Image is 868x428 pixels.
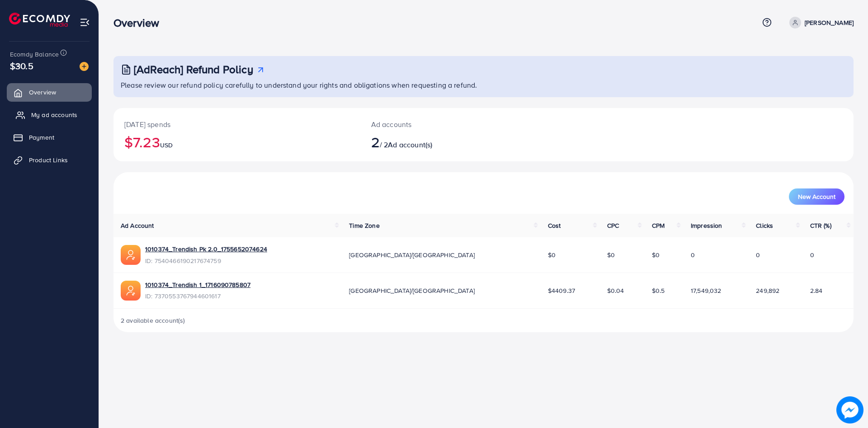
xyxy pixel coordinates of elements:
span: $0 [607,250,615,259]
a: Overview [7,83,92,101]
span: CTR (%) [810,221,831,230]
span: Payment [29,133,54,142]
span: USD [160,141,173,150]
p: Please review our refund policy carefully to understand your rights and obligations when requesti... [121,80,848,90]
span: Ecomdy Balance [10,50,59,59]
img: ic-ads-acc.e4c84228.svg [121,245,141,265]
p: [PERSON_NAME] [805,17,854,28]
span: Clicks [756,221,773,230]
a: My ad accounts [7,106,92,124]
span: $4409.37 [548,286,575,295]
span: 0 [691,250,695,259]
a: Product Links [7,151,92,169]
span: 0 [810,250,814,259]
span: Cost [548,221,561,230]
span: Ad Account [121,221,154,230]
img: image [836,396,863,423]
span: 0 [756,250,760,259]
span: Ad account(s) [388,140,432,150]
span: CPM [652,221,665,230]
h2: $7.23 [124,133,349,151]
span: My ad accounts [31,110,77,119]
span: $0 [652,250,660,259]
p: [DATE] spends [124,119,349,130]
span: [GEOGRAPHIC_DATA]/[GEOGRAPHIC_DATA] [349,286,475,295]
span: ID: 7540466190217674759 [145,256,267,265]
span: ID: 7370553767944601617 [145,292,250,301]
img: image [80,62,89,71]
span: $0.04 [607,286,624,295]
span: Product Links [29,155,68,165]
h2: / 2 [371,133,534,151]
button: New Account [789,188,844,205]
img: logo [9,13,70,27]
p: Ad accounts [371,119,534,130]
a: Payment [7,128,92,146]
span: $0.5 [652,286,665,295]
span: $30.5 [10,59,33,72]
span: 2 [371,132,380,152]
span: Time Zone [349,221,379,230]
img: menu [80,17,90,28]
a: [PERSON_NAME] [786,17,854,28]
h3: [AdReach] Refund Policy [134,63,253,76]
a: 1010374_Trendish 1_1716090785807 [145,280,250,289]
span: [GEOGRAPHIC_DATA]/[GEOGRAPHIC_DATA] [349,250,475,259]
span: 17,549,032 [691,286,722,295]
span: Overview [29,88,56,97]
a: 1010374_Trendish Pk 2.0_1755652074624 [145,245,267,254]
img: ic-ads-acc.e4c84228.svg [121,281,141,301]
span: Impression [691,221,722,230]
span: 2.84 [810,286,823,295]
span: 249,892 [756,286,779,295]
span: $0 [548,250,556,259]
span: CPC [607,221,619,230]
span: New Account [798,193,835,200]
span: 2 available account(s) [121,316,185,325]
h3: Overview [113,16,166,29]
